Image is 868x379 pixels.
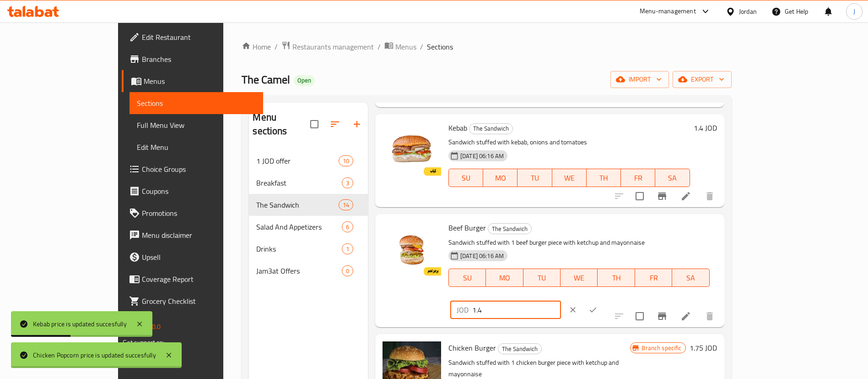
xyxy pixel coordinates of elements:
[137,120,256,131] span: Full Menu View
[472,301,561,319] input: Please enter price
[655,169,690,187] button: SA
[142,252,256,263] span: Upsell
[294,75,315,86] div: Open
[453,271,482,285] span: SU
[339,199,353,210] div: items
[383,121,441,180] img: Kebab
[142,164,256,175] span: Choice Groups
[242,69,290,90] span: The Camel
[129,114,263,136] a: Full Menu View
[242,41,731,53] nav: breadcrumb
[552,169,587,187] button: WE
[249,194,368,216] div: The Sandwich14
[256,177,341,188] div: Breakfast
[457,152,507,160] span: [DATE] 06:16 AM
[521,171,548,185] span: TU
[137,98,256,109] span: Sections
[142,230,256,241] span: Menu disclaimer
[486,269,523,287] button: MO
[625,171,652,185] span: FR
[469,123,512,134] span: The Sandwich
[281,41,374,53] a: Restaurants management
[122,268,263,290] a: Coverage Report
[122,202,263,224] a: Promotions
[256,155,338,166] span: 1 JOD offer
[324,113,346,135] span: Sort sections
[453,171,480,185] span: SU
[490,271,519,285] span: MO
[640,6,696,17] div: Menu-management
[33,319,127,329] div: Kebab price is updated succesfully
[294,77,315,84] span: Open
[339,157,353,165] span: 10
[699,185,721,207] button: delete
[448,137,690,148] p: Sandwich stuffed with kebab, onions and tomatoes
[469,123,513,134] div: The Sandwich
[651,305,673,327] button: Branch-specific-item
[694,121,717,134] h6: 1.4 JOD
[342,265,353,276] div: items
[142,208,256,219] span: Promotions
[448,169,483,187] button: SU
[651,185,673,207] button: Branch-specific-item
[673,71,732,88] button: export
[457,252,507,260] span: [DATE] 06:16 AM
[346,113,368,135] button: Add section
[457,304,469,315] p: JOD
[448,121,467,135] span: Kebab
[853,6,855,16] span: J
[527,271,557,285] span: TU
[523,269,561,287] button: TU
[249,146,368,286] nav: Menu sections
[339,201,353,209] span: 14
[342,179,353,187] span: 3
[448,221,486,235] span: Beef Burger
[676,271,706,285] span: SA
[630,307,649,326] span: Select to update
[556,171,583,185] span: WE
[448,237,710,248] p: Sandwich stuffed with 1 beef burger piece with ketchup and mayonnaise
[122,158,263,180] a: Choice Groups
[563,300,583,320] button: clear
[137,142,256,153] span: Edit Menu
[142,32,256,43] span: Edit Restaurant
[483,169,518,187] button: MO
[342,177,353,188] div: items
[342,245,353,253] span: 1
[122,26,263,48] a: Edit Restaurant
[142,186,256,197] span: Coupons
[564,271,594,285] span: WE
[699,305,721,327] button: delete
[561,269,598,287] button: WE
[305,115,324,134] span: Select all sections
[690,341,717,354] h6: 1.75 JOD
[249,216,368,238] div: Salad And Appetizers6
[498,343,542,354] div: The Sandwich
[144,76,256,87] span: Menus
[256,243,341,254] span: Drinks
[384,41,416,53] a: Menus
[498,344,541,354] span: The Sandwich
[680,191,691,202] a: Edit menu item
[659,171,686,185] span: SA
[739,6,757,16] div: Jordan
[639,271,669,285] span: FR
[342,223,353,231] span: 6
[598,269,635,287] button: TH
[630,187,649,206] span: Select to update
[518,169,552,187] button: TU
[339,155,353,166] div: items
[618,74,662,85] span: import
[249,260,368,282] div: Jam3at Offers0
[142,274,256,285] span: Coverage Report
[680,74,724,85] span: export
[129,136,263,158] a: Edit Menu
[292,41,374,52] span: Restaurants management
[395,41,416,52] span: Menus
[142,296,256,307] span: Grocery Checklist
[420,41,423,52] li: /
[256,199,338,210] span: The Sandwich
